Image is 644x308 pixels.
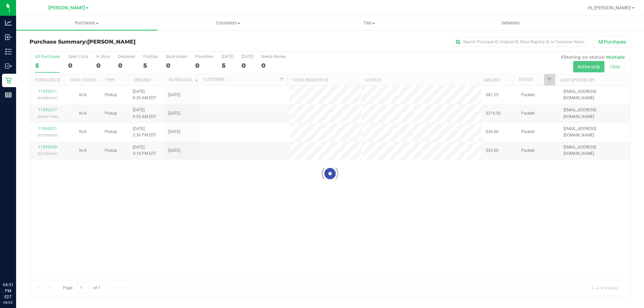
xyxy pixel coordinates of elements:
[299,20,439,26] span: Tills
[5,48,12,55] inline-svg: Inventory
[7,254,27,274] iframe: Resource center
[440,16,581,30] a: Deliveries
[30,39,230,45] h3: Purchase Summary:
[5,91,12,98] inline-svg: Reports
[16,16,157,30] a: Purchases
[453,37,587,47] input: Search Purchase ID, Original ID, State Registry ID or Customer Name...
[3,300,13,305] p: 09/23
[492,20,529,26] span: Deliveries
[5,19,12,26] inline-svg: Analytics
[158,20,298,26] span: Customers
[5,63,12,69] inline-svg: Outbound
[87,39,136,45] span: [PERSON_NAME]
[594,36,631,48] button: All Purchases
[16,20,157,26] span: Purchases
[299,16,440,30] a: Tills
[48,5,85,11] span: [PERSON_NAME]
[5,34,12,41] inline-svg: Inbound
[3,282,13,300] p: 04:51 PM EDT
[5,77,12,84] inline-svg: Retail
[588,5,631,10] span: Hi, [PERSON_NAME]!
[157,16,299,30] a: Customers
